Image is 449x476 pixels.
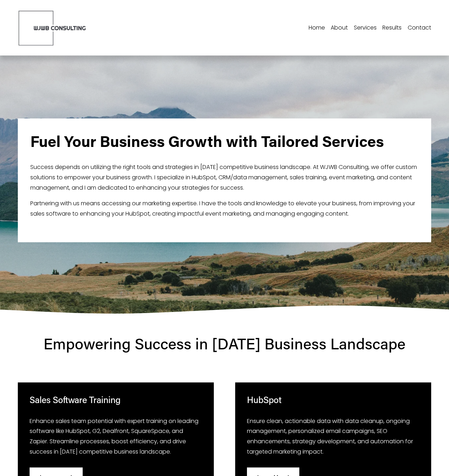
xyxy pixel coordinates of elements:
a: Results [382,22,402,33]
p: Empowering Success in [DATE] Business Landscape [18,330,431,358]
a: About [331,22,348,33]
h2: HubSpot [247,394,419,406]
span: Services [354,23,377,33]
img: WJWB Consulting [18,10,87,46]
p: Partnering with us means accessing our marketing expertise. I have the tools and knowledge to ele... [30,199,419,219]
p: Success depends on utilizing the right tools and strategies in [DATE] competitive business landsc... [30,162,419,193]
a: Home [309,22,325,33]
h2: Sales Software Training [30,394,202,406]
p: Ensure clean, actionable data with data cleanup, ongoing management, personalized email campaigns... [247,416,419,457]
a: Contact [408,22,431,33]
strong: Fuel Your Business Growth with Tailored Services [30,131,384,151]
p: Enhance sales team potential with expert training on leading software like HubSpot, G2, Dealfront... [30,416,202,457]
a: folder dropdown [354,22,377,33]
